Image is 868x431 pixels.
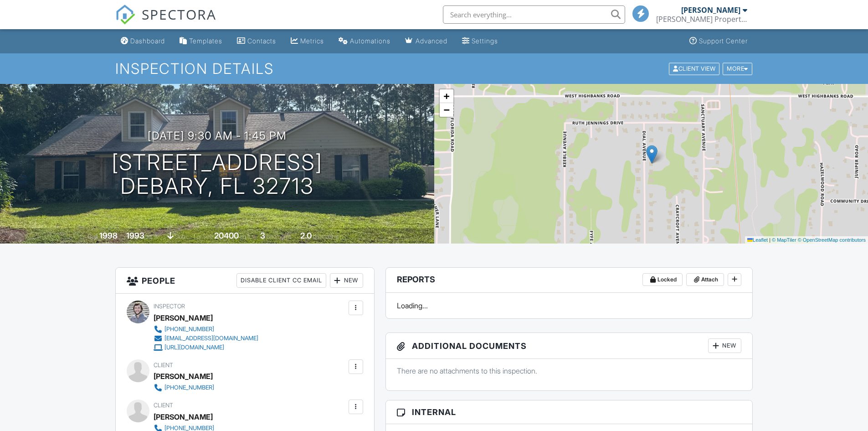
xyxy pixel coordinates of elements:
a: [URL][DOMAIN_NAME] [154,343,258,352]
div: 3 [260,231,265,240]
h3: Additional Documents [386,333,753,359]
div: 20400 [214,231,239,240]
span: Lot Size [194,233,213,240]
div: 1998 [99,231,118,240]
h1: [STREET_ADDRESS] DeBary, FL 32713 [112,151,323,199]
a: Settings [458,33,502,50]
a: [PHONE_NUMBER] [154,383,214,392]
img: The Best Home Inspection Software - Spectora [115,5,135,25]
span: slab [175,233,185,240]
div: Bowman Property Inspections [656,15,747,24]
div: [PERSON_NAME] [681,5,740,15]
span: SPECTORA [142,5,216,24]
div: Automations [350,37,390,45]
div: Metrics [300,37,324,45]
a: [EMAIL_ADDRESS][DOMAIN_NAME] [154,334,258,343]
span: bathrooms [313,233,339,240]
div: Templates [189,37,222,45]
p: There are no attachments to this inspection. [397,366,742,376]
span: | [769,237,770,243]
div: [PERSON_NAME] [154,369,213,383]
div: [URL][DOMAIN_NAME] [164,344,224,351]
a: Metrics [287,33,328,50]
span: Built [88,233,98,240]
a: Advanced [401,33,451,50]
a: Zoom in [440,89,453,103]
div: 1993 [126,231,144,240]
a: © OpenStreetMap contributors [798,237,866,243]
div: Support Center [699,37,748,45]
div: New [708,338,741,353]
h1: Inspection Details [115,61,753,77]
a: © MapTiler [772,237,796,243]
h3: [DATE] 9:30 am - 1:45 pm [148,130,287,142]
div: 2.0 [300,231,312,240]
a: Dashboard [117,33,169,50]
a: Client View [668,65,722,72]
span: Client [154,362,173,369]
span: sq. ft. [146,233,159,240]
a: [PHONE_NUMBER] [154,325,258,334]
div: More [723,62,752,75]
a: Zoom out [440,103,453,117]
h3: Internal [386,400,753,424]
div: New [330,273,363,288]
a: Automations (Basic) [335,33,394,50]
span: sq.ft. [240,233,252,240]
div: Disable Client CC Email [236,273,326,288]
div: [PHONE_NUMBER] [164,326,214,333]
a: SPECTORA [115,12,216,31]
div: Contacts [247,37,276,45]
div: [PHONE_NUMBER] [164,384,214,391]
span: Inspector [154,303,185,310]
a: Support Center [686,33,751,50]
div: [PERSON_NAME] [154,311,213,325]
input: Search everything... [443,5,625,24]
span: − [443,104,449,115]
span: + [443,90,449,102]
div: Client View [669,62,719,75]
div: [EMAIL_ADDRESS][DOMAIN_NAME] [164,335,258,342]
span: Client [154,402,173,409]
div: Settings [472,37,498,45]
h3: People [116,268,374,294]
a: Leaflet [747,237,768,243]
div: Advanced [416,37,447,45]
div: Dashboard [130,37,165,45]
a: Contacts [233,33,280,50]
span: bedrooms [267,233,292,240]
a: Templates [176,33,226,50]
div: [PERSON_NAME] [154,410,213,424]
img: Marker [646,145,657,164]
